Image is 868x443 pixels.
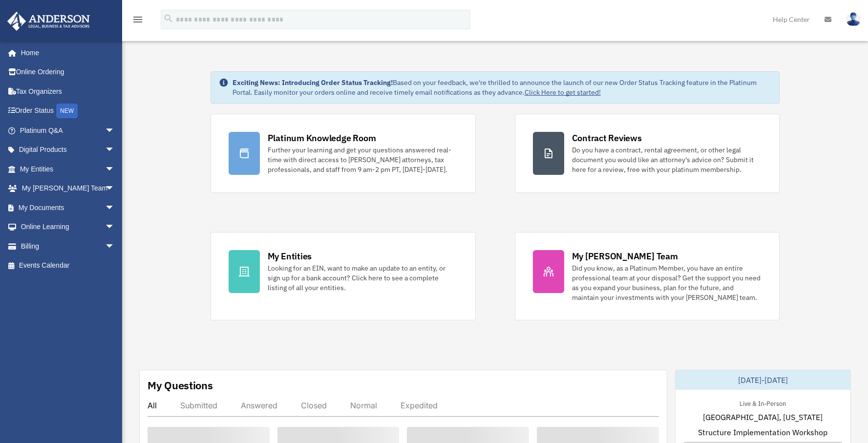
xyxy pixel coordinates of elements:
span: arrow_drop_down [105,236,125,256]
i: menu [132,14,144,25]
a: My [PERSON_NAME] Team Did you know, as a Platinum Member, you have an entire professional team at... [515,232,780,320]
div: Looking for an EIN, want to make an update to an entity, or sign up for a bank account? Click her... [268,263,458,293]
strong: Exciting News: Introducing Order Status Tracking! [233,78,393,87]
i: search [163,13,174,24]
a: Tax Organizers [7,82,129,101]
div: Did you know, as a Platinum Member, you have an entire professional team at your disposal? Get th... [572,263,762,302]
div: Live & In-Person [732,398,794,408]
a: Click Here to get started! [525,88,601,97]
span: arrow_drop_down [105,217,125,237]
a: Events Calendar [7,256,129,275]
div: Do you have a contract, rental agreement, or other legal document you would like an attorney's ad... [572,145,762,174]
div: My Questions [148,378,213,393]
a: My [PERSON_NAME] Teamarrow_drop_down [7,179,129,198]
div: NEW [56,104,78,118]
a: menu [132,17,144,25]
a: My Documentsarrow_drop_down [7,198,129,217]
a: Billingarrow_drop_down [7,236,129,256]
a: Home [7,43,125,63]
a: My Entities Looking for an EIN, want to make an update to an entity, or sign up for a bank accoun... [211,232,476,320]
div: Normal [350,401,377,410]
span: arrow_drop_down [105,159,125,179]
span: [GEOGRAPHIC_DATA], [US_STATE] [703,411,823,423]
div: Contract Reviews [572,132,642,144]
span: arrow_drop_down [105,140,125,160]
a: Online Ordering [7,63,129,82]
span: arrow_drop_down [105,198,125,218]
a: Online Learningarrow_drop_down [7,217,129,237]
div: Closed [301,401,327,410]
a: Platinum Knowledge Room Further your learning and get your questions answered real-time with dire... [211,114,476,193]
div: Submitted [180,401,217,410]
div: Expedited [401,401,438,410]
div: All [148,401,157,410]
div: My [PERSON_NAME] Team [572,250,678,262]
div: My Entities [268,250,312,262]
div: [DATE]-[DATE] [676,370,850,390]
img: User Pic [846,12,861,26]
a: My Entitiesarrow_drop_down [7,159,129,179]
div: Based on your feedback, we're thrilled to announce the launch of our new Order Status Tracking fe... [233,78,772,97]
a: Contract Reviews Do you have a contract, rental agreement, or other legal document you would like... [515,114,780,193]
div: Platinum Knowledge Room [268,132,376,144]
a: Digital Productsarrow_drop_down [7,140,129,160]
span: arrow_drop_down [105,179,125,199]
div: Further your learning and get your questions answered real-time with direct access to [PERSON_NAM... [268,145,458,174]
span: arrow_drop_down [105,121,125,141]
a: Order StatusNEW [7,101,129,121]
span: Structure Implementation Workshop [698,426,827,438]
a: Platinum Q&Aarrow_drop_down [7,121,129,140]
div: Answered [241,401,277,410]
img: Anderson Advisors Platinum Portal [4,12,93,31]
